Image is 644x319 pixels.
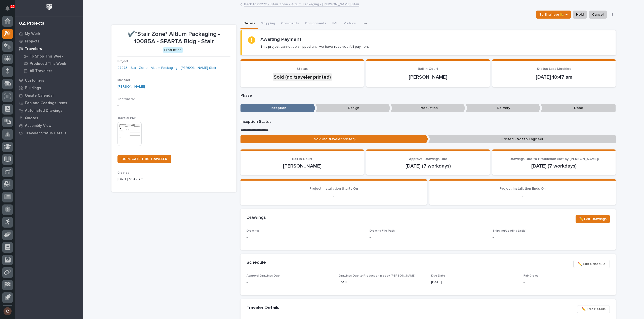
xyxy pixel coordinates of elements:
p: Automated Drawings [25,109,62,113]
span: Manager [117,79,130,82]
a: All Travelers [19,67,83,74]
p: [DATE] (7 workdays) [372,163,484,169]
p: Sold (no traveler printed) [240,135,428,143]
button: To Engineer 📐 → [536,11,571,19]
span: ✏️ Edit Schedule [578,261,606,267]
p: [DATE] [339,280,425,285]
p: - [524,280,610,285]
a: Fab and Coatings Items [15,99,83,107]
p: Buildings [25,86,41,90]
p: Delivery [466,104,541,112]
span: Drawings Due to Production (set by [PERSON_NAME]) [339,274,417,277]
p: - [117,103,230,108]
p: - [247,235,364,240]
button: Comments [278,19,302,29]
p: Done [541,104,616,112]
span: ✏️ Edit Details [581,306,606,312]
h2: Awaiting Payment [260,36,301,42]
div: Production [163,47,183,53]
a: Automated Drawings [15,107,83,114]
button: Notifications [2,3,13,14]
p: ✔️*Stair Zone* Altium Packaging - 10085A - SPARTA Bldg - Stair [117,31,230,45]
button: ✏️ Edit Details [577,305,610,313]
a: Quotes [15,114,83,122]
span: Traveler PDF [117,117,136,120]
p: - [247,280,333,285]
a: Buildings [15,84,83,92]
a: Assembly View [15,122,83,129]
span: Approval Drawings Due [409,157,447,161]
p: - [435,193,610,199]
button: Details [240,19,258,29]
span: Status Last Modified [537,67,571,71]
span: Ball In Court [292,157,312,161]
span: Status [297,67,308,71]
p: [PERSON_NAME] [247,163,358,169]
span: Project [117,60,128,63]
p: Customers [25,78,44,83]
a: Traveler Status Details [15,129,83,137]
p: [DATE] 10:47 am [117,177,230,182]
span: ✏️ Edit Drawings [579,216,607,222]
p: Inception Status [240,119,616,124]
img: Workspace Logo [45,3,54,12]
button: Cancel [589,11,607,19]
p: This project cannot be shipped until we have received full payment. [260,44,370,49]
p: Onsite Calendar [25,93,54,98]
span: Approval Drawings Due [247,274,280,277]
p: Production [390,104,465,112]
p: [PERSON_NAME] [372,74,484,80]
a: Travelers [15,45,83,52]
span: Project Installation Ends On [500,187,546,190]
h2: Schedule [247,260,266,265]
p: All Travelers [30,69,52,73]
a: 27273 - Stair Zone - Altium Packaging - [PERSON_NAME] Stair [117,65,216,71]
button: Components [302,19,329,29]
a: Projects [15,37,83,45]
span: Ball In Court [418,67,438,71]
a: Customers [15,77,83,84]
button: users-avatar [2,306,13,316]
p: - [247,193,421,199]
span: Shipping/Loading List(s) [493,229,527,232]
p: [DATE] (7 workdays) [498,163,610,169]
p: Produced This Week [30,62,66,66]
p: - [493,235,610,240]
p: 10 [11,5,14,8]
a: Back to27273 - Stair Zone - Altium Packaging - [PERSON_NAME] Stair [244,1,359,7]
a: Produced This Week [19,60,83,67]
p: Quotes [25,116,38,121]
span: Drawings [247,229,260,232]
p: [DATE] 10:47 am [498,74,610,80]
p: [DATE] [431,280,517,285]
button: ✏️ Edit Schedule [573,260,610,268]
a: [PERSON_NAME] [117,84,145,89]
button: Metrics [340,19,359,29]
p: Assembly View [25,124,51,128]
a: My Work [15,30,83,37]
span: Drawing File Path [370,229,395,232]
div: Sold (no traveler printed) [273,73,332,81]
p: Inception [240,104,315,112]
span: Drawings Due to Production (set by [PERSON_NAME]) [509,157,599,161]
p: - [370,235,371,240]
span: Cancel [592,12,603,18]
button: FAI [329,19,340,29]
a: Onsite Calendar [15,92,83,99]
button: ✏️ Edit Drawings [576,215,610,223]
p: Traveler Status Details [25,131,66,136]
p: Design [315,104,390,112]
p: Projects [25,39,39,44]
button: Shipping [258,19,278,29]
p: To Shop This Week [30,54,63,59]
p: Phase [240,93,616,98]
p: Fab and Coatings Items [25,101,67,105]
span: Project Installation Starts On [309,187,358,190]
p: Printed - Not to Engineer [428,135,616,143]
h2: Traveler Details [247,305,279,311]
span: Coordinator [117,98,135,101]
span: Fab Crews [524,274,538,277]
button: Hold [573,11,587,19]
span: To Engineer 📐 → [539,12,568,18]
span: DUPLICATE THIS TRAVELER [122,157,167,161]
